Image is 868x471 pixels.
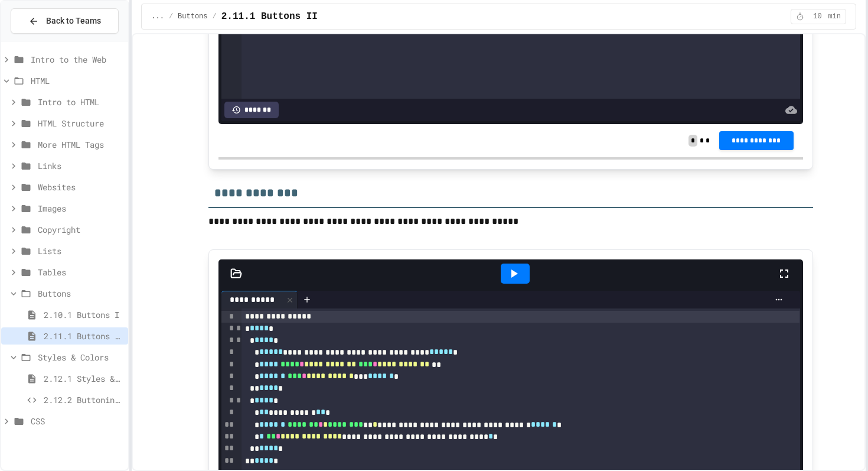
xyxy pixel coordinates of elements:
[38,96,123,108] span: Intro to HTML
[808,12,827,21] span: 10
[169,12,173,21] span: /
[44,308,123,321] span: 2.10.1 Buttons I
[38,160,123,172] span: Links
[11,8,119,34] button: Back to Teams
[213,12,217,21] span: /
[828,12,841,21] span: min
[38,287,123,300] span: Buttons
[44,330,123,342] span: 2.11.1 Buttons II
[31,53,123,66] span: Intro to the Web
[38,351,123,363] span: Styles & Colors
[31,415,123,427] span: CSS
[38,117,123,129] span: HTML Structure
[44,372,123,385] span: 2.12.1 Styles & Colors
[38,223,123,236] span: Copyright
[38,138,123,151] span: More HTML Tags
[38,266,123,278] span: Tables
[44,394,123,406] span: 2.12.2 Buttoning Up
[31,74,123,87] span: HTML
[46,15,101,27] span: Back to Teams
[151,12,164,21] span: ...
[38,181,123,193] span: Websites
[38,245,123,257] span: Lists
[178,12,207,21] span: Buttons
[221,9,318,24] span: 2.11.1 Buttons II
[38,202,123,215] span: Images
